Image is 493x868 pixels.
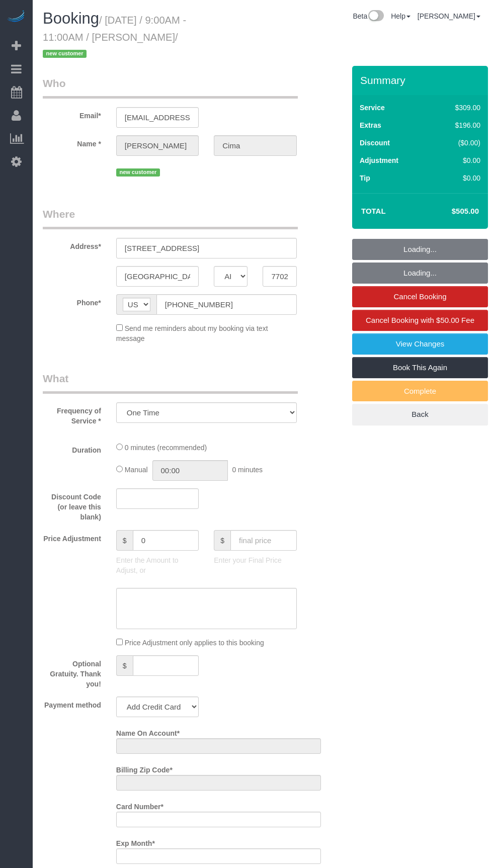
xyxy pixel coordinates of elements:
p: Enter the Amount to Adjust, or [116,555,199,575]
label: Adjustment [360,155,398,165]
a: Cancel Booking [352,286,488,307]
input: final price [230,530,297,551]
input: Last Name* [214,135,296,156]
span: $ [214,530,230,551]
legend: What [43,371,298,394]
img: New interface [367,10,384,23]
input: City* [116,266,199,287]
input: First Name* [116,135,199,156]
label: Price Adjustment [35,530,109,544]
label: Tip [360,173,370,183]
p: Enter your Final Price [214,555,296,565]
h3: Summary [360,74,483,86]
span: Manual [125,466,148,474]
label: Card Number [116,798,163,812]
label: Frequency of Service * [35,402,109,426]
label: Discount Code (or leave this blank) [35,488,109,522]
strong: Total [361,207,386,215]
label: Service [360,103,385,113]
a: Back [352,404,488,425]
a: Book This Again [352,357,488,378]
label: Name * [35,135,109,149]
legend: Who [43,76,298,99]
label: Billing Zip Code [116,761,173,775]
legend: Where [43,207,298,229]
span: new customer [116,168,160,177]
input: Email* [116,107,199,128]
a: View Changes [352,333,488,355]
label: Name On Account [116,725,180,738]
span: $ [116,530,133,551]
label: Discount [360,138,390,148]
label: Address* [35,238,109,251]
label: Duration [35,442,109,455]
label: Optional Gratuity. Thank you! [35,655,109,689]
span: new customer [43,50,87,58]
a: Help [391,12,410,20]
span: $ [116,655,133,676]
h4: $505.00 [422,207,479,216]
span: 0 minutes (recommended) [125,444,207,452]
div: $0.00 [434,155,480,165]
input: Zip Code* [263,266,296,287]
a: [PERSON_NAME] [418,12,480,20]
span: Cancel Booking with $50.00 Fee [366,316,474,324]
span: Send me reminders about my booking via text message [116,324,268,342]
span: / [43,32,178,60]
label: Email* [35,107,109,121]
div: $196.00 [434,120,480,130]
a: Cancel Booking with $50.00 Fee [352,310,488,331]
label: Payment method [35,697,109,710]
span: Booking [43,10,99,27]
input: Phone* [156,294,297,315]
label: Extras [360,120,381,130]
span: Price Adjustment only applies to this booking [125,639,264,647]
label: Exp Month [116,835,155,848]
div: $0.00 [434,173,480,183]
a: Beta [353,12,384,20]
label: Phone* [35,294,109,308]
small: / [DATE] / 9:00AM - 11:00AM / [PERSON_NAME] [43,15,186,60]
div: $309.00 [434,103,480,113]
div: ($0.00) [434,138,480,148]
img: Automaid Logo [6,10,26,24]
span: 0 minutes [232,466,263,474]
